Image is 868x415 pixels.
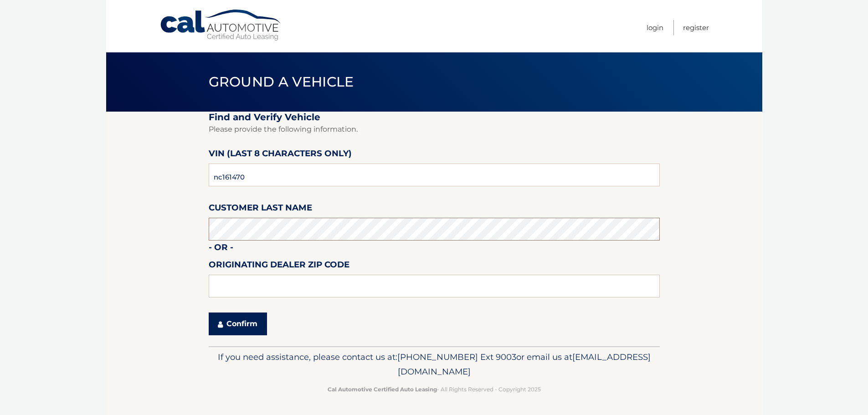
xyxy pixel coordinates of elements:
p: - All Rights Reserved - Copyright 2025 [215,384,654,394]
h2: Find and Verify Vehicle [209,112,660,123]
label: - or - [209,241,233,257]
label: VIN (last 8 characters only) [209,147,352,164]
a: Cal Automotive [159,9,282,41]
label: Customer Last Name [209,201,312,218]
label: Originating Dealer Zip Code [209,258,349,275]
a: Register [683,20,709,35]
a: Login [647,20,663,35]
span: [PHONE_NUMBER] Ext 9003 [397,352,516,362]
p: If you need assistance, please contact us at: or email us at [215,350,654,379]
span: Ground a Vehicle [209,73,354,90]
p: Please provide the following information. [209,123,660,136]
button: Confirm [209,313,267,335]
strong: Cal Automotive Certified Auto Leasing [328,386,437,393]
